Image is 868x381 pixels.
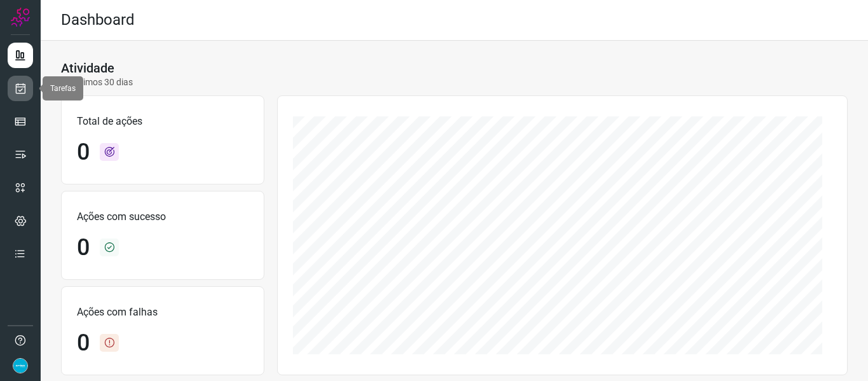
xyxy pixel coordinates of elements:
h2: Dashboard [61,11,135,29]
span: Tarefas [50,84,76,93]
h1: 0 [77,329,90,357]
p: Total de ações [77,114,248,129]
p: Ações com sucesso [77,209,248,225]
img: 86fc21c22a90fb4bae6cb495ded7e8f6.png [13,358,28,373]
h1: 0 [77,234,90,261]
p: Ações com falhas [77,305,248,320]
p: Últimos 30 dias [61,76,133,89]
h1: 0 [77,139,90,166]
h3: Atividade [61,60,114,76]
img: Logo [11,8,30,27]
